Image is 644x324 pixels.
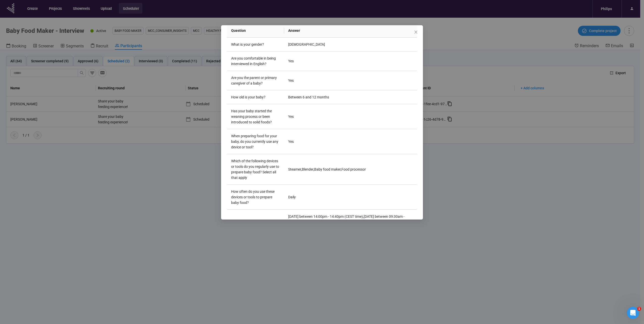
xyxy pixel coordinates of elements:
[284,24,417,38] th: Answer
[637,307,641,311] span: 1
[284,38,417,51] td: [DEMOGRAPHIC_DATA]
[227,90,284,104] td: How old is your baby?
[413,30,419,35] button: Close
[227,185,284,210] td: How often do you use these devices or tools to prepare baby food?
[284,90,417,104] td: Between 6 and 12 months
[414,30,418,34] span: close
[284,185,417,210] td: Daily
[227,71,284,90] td: Are you the parent or primary caregiver of a baby?
[284,210,417,257] td: [DATE] between 14:00pm - 14:40pm (CEST time) , [DATE] between 09:30am - 10:10am (CEST time) , [DA...
[284,154,417,185] td: Steamer , Blender , Baby food maker , Food processor
[227,154,284,185] td: Which of the following devices or tools do you regularly use to prepare baby food? Select all tha...
[227,51,284,71] td: Are you comfortable in being interviewed in English?
[284,71,417,90] td: Yes
[227,38,284,51] td: What is your gender?
[227,24,284,38] th: Question
[227,129,284,154] td: When preparing food for your baby, do you currently use any device or tool?
[227,104,284,129] td: Has your baby started the weaning process or been introduced to solid foods?
[284,104,417,129] td: Yes
[227,210,284,257] td: If selected to participate, which of the following dates and times are you available for the inte...
[284,129,417,154] td: Yes
[627,307,639,319] iframe: Intercom live chat
[284,51,417,71] td: Yes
